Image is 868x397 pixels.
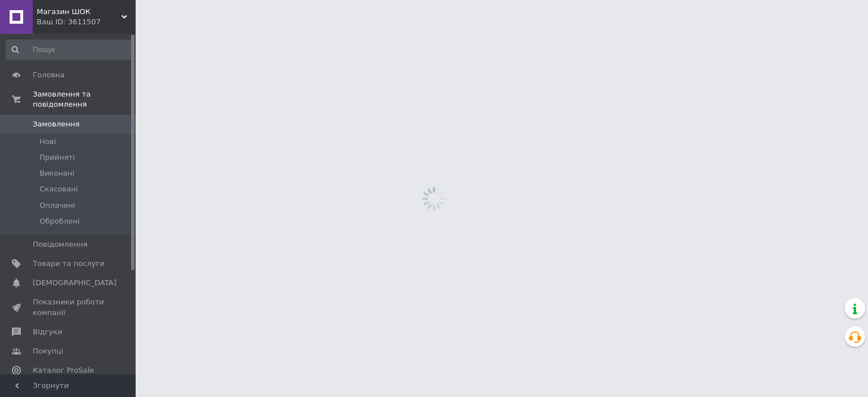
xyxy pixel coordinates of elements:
[33,297,105,317] span: Показники роботи компанії
[33,327,62,337] span: Відгуки
[33,70,64,80] span: Головна
[40,168,75,178] span: Виконані
[33,365,94,376] span: Каталог ProSale
[6,40,133,60] input: Пошук
[33,89,136,110] span: Замовлення та повідомлення
[37,7,121,17] span: Магазин ШОК
[40,137,56,147] span: Нові
[37,17,136,27] div: Ваш ID: 3611507
[33,278,116,288] span: [DEMOGRAPHIC_DATA]
[40,184,78,194] span: Скасовані
[33,119,80,129] span: Замовлення
[33,346,63,356] span: Покупці
[40,216,80,226] span: Оброблені
[40,200,75,211] span: Оплачені
[40,152,75,163] span: Прийняті
[33,239,88,250] span: Повідомлення
[33,259,105,269] span: Товари та послуги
